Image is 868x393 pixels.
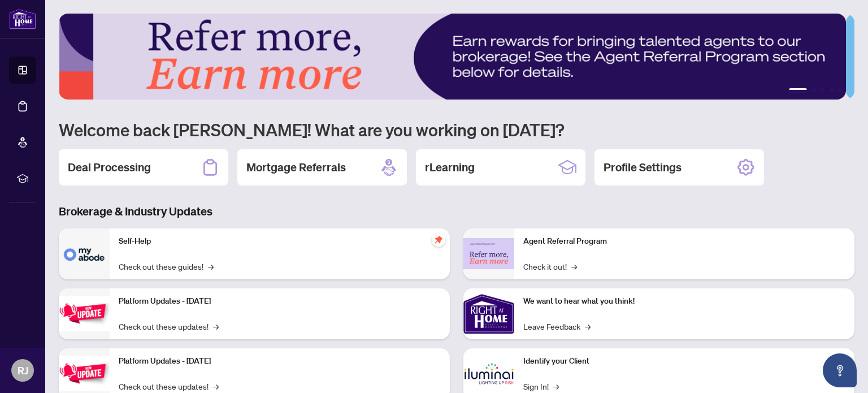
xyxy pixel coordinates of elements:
img: Platform Updates - July 8, 2025 [59,356,110,391]
p: Self-Help [119,235,441,248]
a: Check out these updates!→ [119,380,219,392]
button: 4 [830,88,834,93]
a: Check out these guides!→ [119,260,214,273]
h2: Profile Settings [604,159,682,175]
button: Open asap [823,353,857,387]
button: 2 [811,88,816,93]
p: Platform Updates - [DATE] [119,355,441,368]
a: Check out these updates!→ [119,320,219,332]
h2: rLearning [425,159,475,175]
span: → [571,260,577,273]
span: → [213,320,219,332]
p: We want to hear what you think! [523,295,845,308]
span: RJ [18,362,28,378]
h1: Welcome back [PERSON_NAME]! What are you working on [DATE]? [59,119,854,140]
a: Check it out!→ [523,260,577,273]
img: Agent Referral Program [463,238,514,269]
button: 1 [789,88,807,93]
img: logo [9,8,36,29]
span: → [585,320,591,332]
button: 5 [839,88,843,93]
img: We want to hear what you think! [463,288,514,339]
h3: Brokerage & Industry Updates [59,204,854,219]
span: → [208,260,214,273]
img: Self-Help [59,228,110,279]
button: 3 [821,88,825,93]
span: pushpin [432,233,445,247]
img: Platform Updates - July 21, 2025 [59,296,110,331]
p: Agent Referral Program [523,235,845,248]
img: Slide 0 [59,14,846,100]
a: Sign In!→ [523,380,559,392]
span: → [213,380,219,392]
a: Leave Feedback→ [523,320,591,332]
p: Platform Updates - [DATE] [119,295,441,308]
h2: Deal Processing [68,159,151,175]
span: → [553,380,559,392]
h2: Mortgage Referrals [246,159,346,175]
p: Identify your Client [523,355,845,368]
